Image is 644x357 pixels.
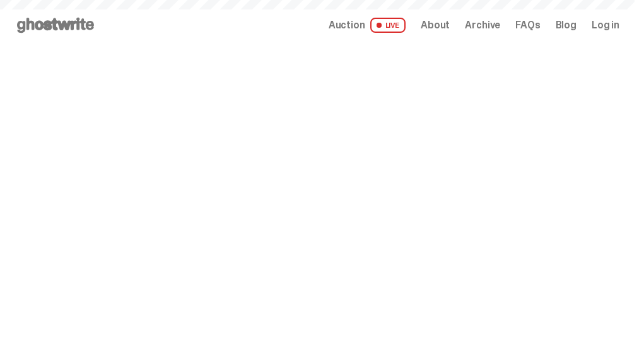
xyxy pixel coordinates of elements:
a: Auction LIVE [329,18,406,33]
a: Archive [465,20,500,30]
a: Blog [556,20,577,30]
span: LIVE [370,18,406,33]
span: Auction [329,20,365,30]
a: FAQs [515,20,540,30]
a: Log in [592,20,619,30]
a: About [421,20,450,30]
